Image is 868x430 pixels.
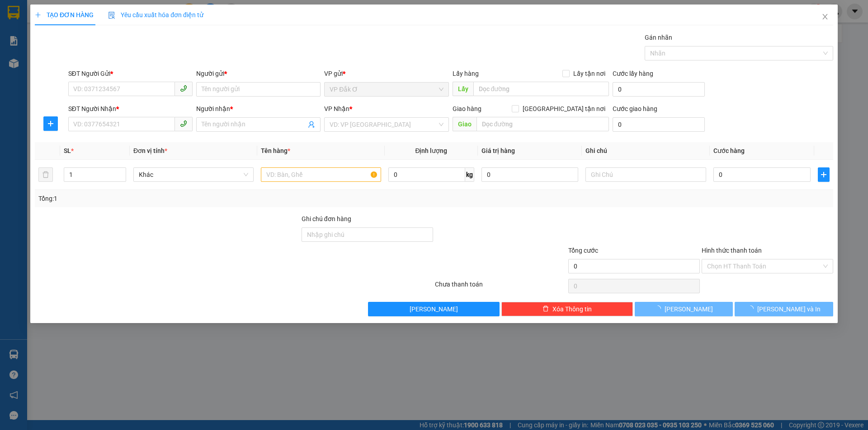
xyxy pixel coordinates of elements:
[196,69,321,79] div: Người gửi
[645,34,672,41] label: Gán nhãn
[613,105,657,112] label: Cước giao hàng
[635,302,733,316] button: [PERSON_NAME]
[38,167,53,182] button: delete
[552,304,592,314] span: Xóa Thông tin
[302,227,433,242] input: Ghi chú đơn hàng
[465,167,474,182] span: kg
[568,247,598,254] span: Tổng cước
[713,147,745,154] span: Cước hàng
[812,5,838,30] button: Close
[453,117,476,131] span: Giao
[43,116,58,131] button: plus
[453,105,481,112] span: Giao hàng
[582,142,710,160] th: Ghi chú
[325,69,449,79] div: VP gửi
[261,167,381,182] input: VD: Bàn, Ghế
[415,147,448,154] span: Định lượng
[481,147,515,154] span: Giá trị hàng
[821,13,829,20] span: close
[747,305,757,312] span: loading
[308,121,316,128] span: user-add
[38,194,335,203] div: Tổng: 1
[818,171,829,178] span: plus
[108,12,115,19] img: icon
[476,117,609,131] input: Dọc đường
[655,305,665,312] span: loading
[702,247,762,254] label: Hình thức thanh toán
[502,302,633,316] button: deleteXóa Thông tin
[35,12,41,18] span: plus
[44,120,57,127] span: plus
[368,302,500,316] button: [PERSON_NAME]
[196,104,321,114] div: Người nhận
[473,82,609,96] input: Dọc đường
[570,69,609,79] span: Lấy tận nơi
[757,304,821,314] span: [PERSON_NAME] và In
[68,104,193,114] div: SĐT Người Nhận
[818,167,830,182] button: plus
[325,105,350,112] span: VP Nhận
[586,167,706,182] input: Ghi Chú
[519,104,609,114] span: [GEOGRAPHIC_DATA] tận nơi
[64,147,71,154] span: SL
[302,215,351,222] label: Ghi chú đơn hàng
[434,279,567,295] div: Chưa thanh toán
[481,167,579,182] input: 0
[735,302,833,316] button: [PERSON_NAME] và In
[330,83,443,96] span: VP Đắk Ơ
[139,168,248,181] span: Khác
[108,11,203,18] span: Yêu cầu xuất hóa đơn điện tử
[453,70,479,77] span: Lấy hàng
[410,304,458,314] span: [PERSON_NAME]
[180,85,187,92] span: phone
[133,147,167,154] span: Đơn vị tính
[613,82,705,97] input: Cước lấy hàng
[542,305,549,313] span: delete
[453,82,473,96] span: Lấy
[261,147,290,154] span: Tên hàng
[35,11,94,18] span: TẠO ĐƠN HÀNG
[665,304,713,314] span: [PERSON_NAME]
[613,117,705,132] input: Cước giao hàng
[613,70,653,77] label: Cước lấy hàng
[68,69,193,79] div: SĐT Người Gửi
[180,120,187,127] span: phone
